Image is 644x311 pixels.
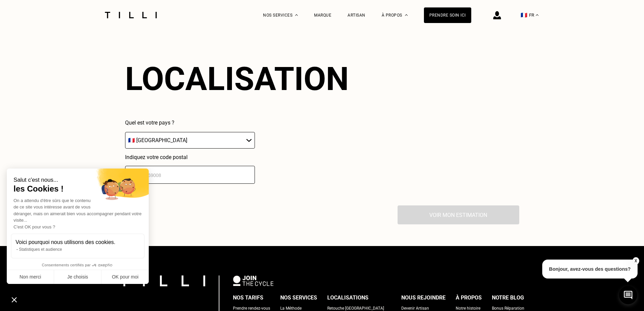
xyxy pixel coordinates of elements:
[456,293,482,303] div: À propos
[233,275,273,286] img: logo Join The Cycle
[521,12,527,18] span: 🇫🇷
[125,166,255,184] input: 75001 or 69008
[125,154,255,160] p: Indiquez votre code postal
[632,257,639,265] button: X
[348,13,365,18] a: Artisan
[401,293,446,303] div: Nous rejoindre
[314,13,331,18] a: Marque
[492,293,524,303] div: Notre blog
[125,60,349,98] div: Localisation
[295,14,298,16] img: Menu déroulant
[102,12,159,18] img: Logo du service de couturière Tilli
[405,14,408,16] img: Menu déroulant à propos
[424,7,471,23] a: Prendre soin ici
[536,14,539,16] img: menu déroulant
[233,293,263,303] div: Nos tarifs
[125,119,255,126] p: Quel est votre pays ?
[120,275,205,286] img: logo Tilli
[542,260,638,279] p: Bonjour, avez-vous des questions?
[327,293,368,303] div: Localisations
[493,11,501,19] img: icône connexion
[280,293,317,303] div: Nos services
